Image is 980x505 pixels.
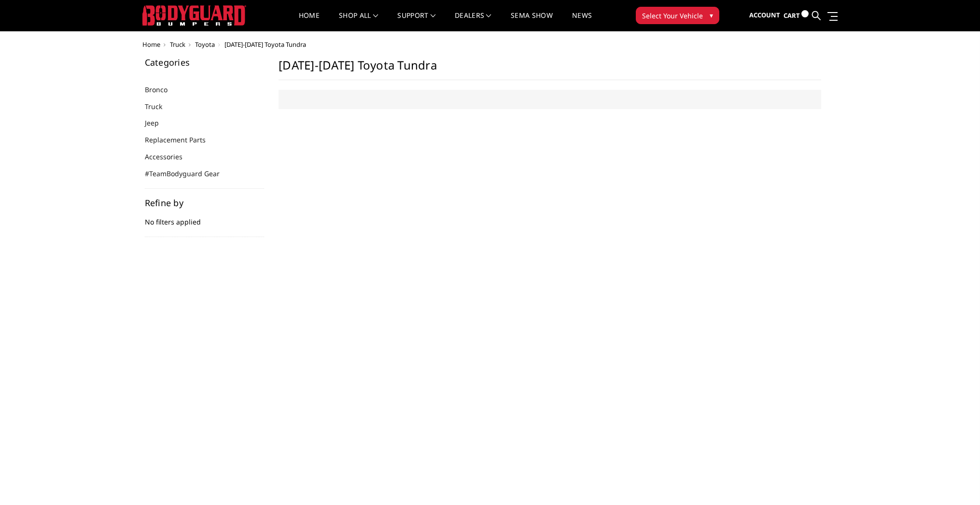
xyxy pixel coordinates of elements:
a: Replacement Parts [145,135,218,145]
div: No filters applied [145,198,265,237]
h5: Refine by [145,198,265,207]
a: Accessories [145,152,195,162]
a: Cart [784,2,809,29]
a: Bronco [145,84,180,95]
a: Account [749,2,780,28]
span: ▾ [710,10,713,20]
a: Dealers [455,12,491,31]
a: Home [142,40,160,49]
a: Truck [170,40,185,49]
h1: [DATE]-[DATE] Toyota Tundra [279,58,821,80]
span: Cart [784,11,800,20]
a: shop all [339,12,378,31]
a: News [572,12,592,31]
a: #TeamBodyguard Gear [145,168,232,179]
a: Support [397,12,435,31]
button: Select Your Vehicle [636,7,719,24]
a: SEMA Show [511,12,553,31]
a: Home [299,12,320,31]
span: [DATE]-[DATE] Toyota Tundra [224,40,306,49]
a: Toyota [195,40,215,49]
a: Truck [145,101,174,112]
img: BODYGUARD BUMPERS [142,5,246,26]
span: Select Your Vehicle [642,11,703,21]
a: Jeep [145,118,171,128]
span: Account [749,11,780,19]
h5: Categories [145,58,265,67]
